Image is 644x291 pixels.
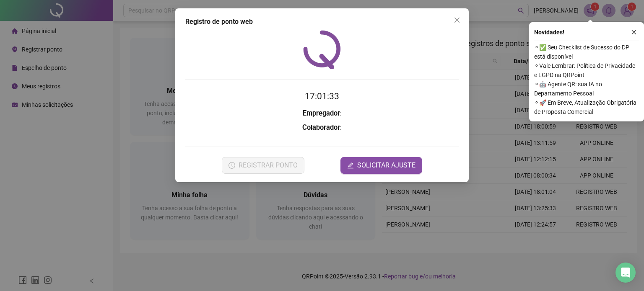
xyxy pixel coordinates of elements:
[534,98,639,116] span: ⚬ 🚀 Em Breve, Atualização Obrigatória de Proposta Comercial
[302,124,340,131] strong: Colaborador
[347,162,354,169] span: edit
[631,29,637,35] span: close
[454,17,460,23] span: close
[185,122,459,133] h3: :
[303,109,340,117] strong: Empregador
[534,61,639,80] span: ⚬ Vale Lembrar: Política de Privacidade e LGPD na QRPoint
[357,160,415,170] span: SOLICITAR AJUSTE
[534,80,639,98] span: ⚬ 🤖 Agente QR: sua IA no Departamento Pessoal
[305,91,339,101] time: 17:01:33
[615,263,636,283] div: Open Intercom Messenger
[185,17,459,27] div: Registro de ponto web
[340,157,422,174] button: editSOLICITAR AJUSTE
[534,28,564,37] span: Novidades !
[222,157,304,174] button: REGISTRAR PONTO
[303,30,341,69] img: QRPoint
[185,108,459,119] h3: :
[534,43,639,61] span: ⚬ ✅ Seu Checklist de Sucesso do DP está disponível
[450,13,464,27] button: Close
